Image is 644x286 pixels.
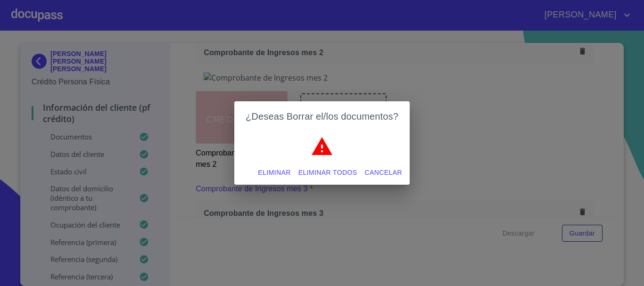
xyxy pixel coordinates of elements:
[254,164,294,181] button: Eliminar
[295,164,361,181] button: Eliminar todos
[361,164,406,181] button: Cancelar
[258,167,290,179] span: Eliminar
[246,109,398,124] h2: ¿Deseas Borrar el/los documentos?
[298,167,357,179] span: Eliminar todos
[365,167,402,179] span: Cancelar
